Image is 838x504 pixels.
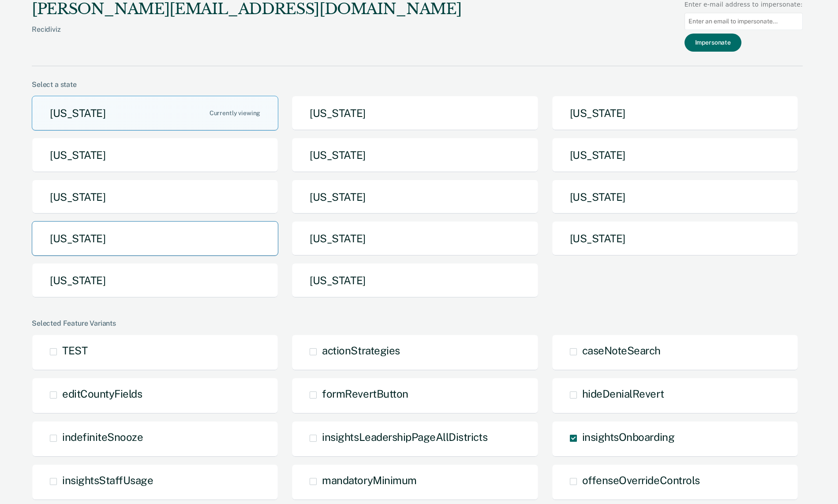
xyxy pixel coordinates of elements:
button: [US_STATE] [292,180,538,214]
span: editCountyFields [62,387,142,400]
span: formRevertButton [322,387,408,400]
span: actionStrategies [322,344,400,357]
button: [US_STATE] [292,96,538,131]
button: [US_STATE] [32,221,278,256]
button: [US_STATE] [552,138,798,173]
div: Select a state [32,80,803,89]
button: [US_STATE] [32,138,278,173]
button: [US_STATE] [292,263,538,298]
button: [US_STATE] [292,221,538,256]
span: offenseOverrideControls [582,474,700,486]
span: mandatoryMinimum [322,474,416,486]
button: [US_STATE] [292,138,538,173]
span: insightsLeadershipPageAllDistricts [322,431,487,443]
button: [US_STATE] [32,180,278,214]
button: [US_STATE] [552,221,798,256]
input: Enter an email to impersonate... [685,13,803,30]
span: insightsOnboarding [582,431,674,443]
div: Recidiviz [32,25,461,48]
button: [US_STATE] [32,263,278,298]
button: [US_STATE] [552,180,798,214]
button: [US_STATE] [552,96,798,131]
span: indefiniteSnooze [62,431,143,443]
button: [US_STATE] [32,96,278,131]
span: caseNoteSearch [582,344,661,357]
span: hideDenialRevert [582,387,664,400]
span: insightsStaffUsage [62,474,153,486]
div: Selected Feature Variants [32,319,803,327]
span: TEST [62,344,87,357]
button: Impersonate [685,34,741,52]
